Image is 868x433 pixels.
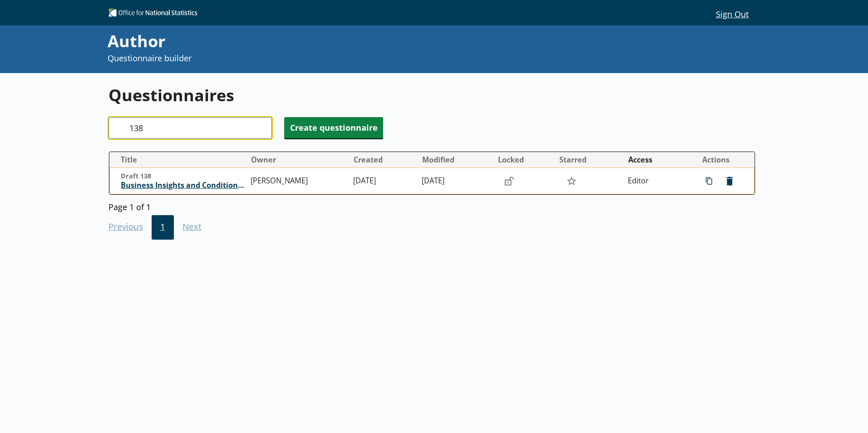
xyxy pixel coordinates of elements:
button: 1 [152,215,174,240]
button: Create questionnaire [284,117,383,138]
p: Questionnaire builder [108,53,584,64]
button: Star [562,172,581,190]
button: Access [624,153,692,167]
td: Editor [624,168,692,194]
span: Draft 138 [121,172,246,181]
button: Locked [494,153,555,167]
td: [DATE] [418,168,493,194]
div: Page 1 of 1 [108,199,755,212]
td: [DATE] [350,168,418,194]
div: Author [108,30,584,53]
span: Business Insights and Conditions Survey (BICS) [121,181,246,190]
th: Actions [693,152,755,168]
td: [PERSON_NAME] [247,168,350,194]
button: Created [350,153,418,167]
button: Starred [556,153,623,167]
button: Lock [500,173,518,189]
button: Title [113,153,247,167]
button: Modified [419,153,493,167]
button: Owner [247,153,350,167]
h1: Questionnaires [108,84,755,106]
button: Sign Out [709,6,755,21]
input: Search questionnaire titles [108,117,272,139]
